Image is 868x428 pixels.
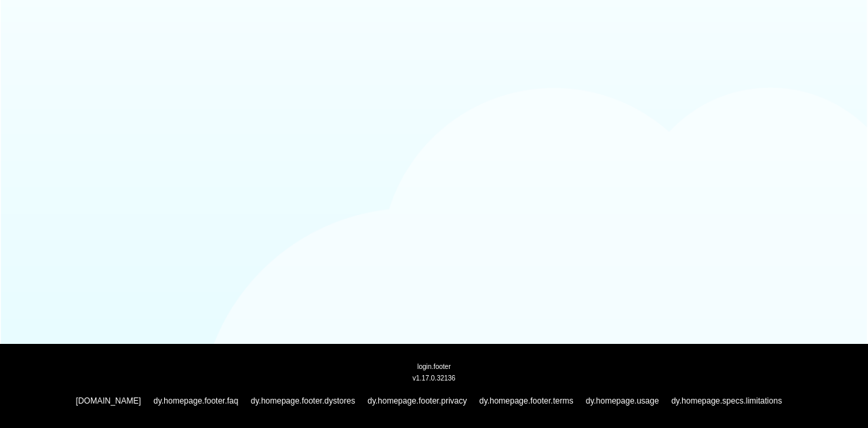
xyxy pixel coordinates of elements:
[368,396,467,406] a: dy.homepage.footer.privacy
[417,362,450,370] span: login.footer
[586,396,659,406] a: dy.homepage.usage
[153,396,238,406] a: dy.homepage.footer.faq
[76,396,141,406] a: [DOMAIN_NAME]
[412,374,455,382] span: v1.17.0.32136
[251,396,355,406] a: dy.homepage.footer.dystores
[479,396,574,406] a: dy.homepage.footer.terms
[671,396,782,406] a: dy.homepage.specs.limitations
